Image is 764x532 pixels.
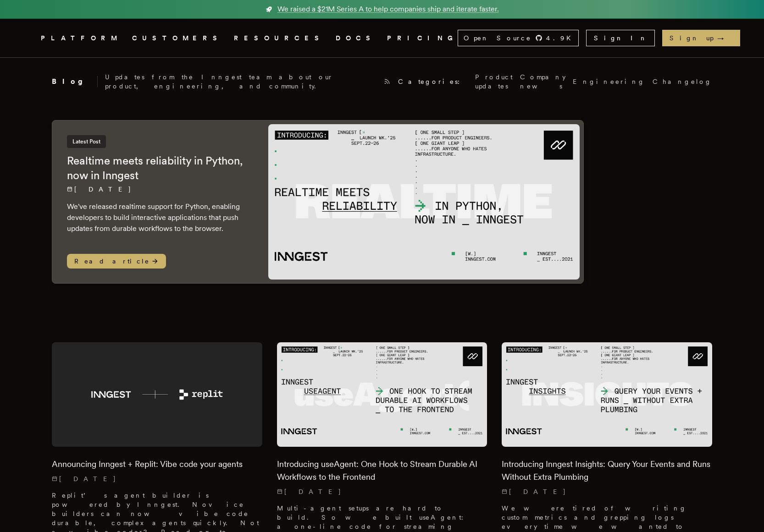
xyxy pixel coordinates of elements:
p: Updates from the Inngest team about our product, engineering, and community. [105,72,376,91]
h2: Blog [52,76,98,87]
a: Changelog [653,77,712,86]
h2: Realtime meets reliability in Python, now in Inngest [67,154,250,183]
span: Latest Post [67,135,106,148]
span: Open Source [464,33,531,43]
h2: Introducing useAgent: One Hook to Stream Durable AI Workflows to the Frontend [277,458,487,483]
p: [DATE] [502,487,712,496]
button: PLATFORM [41,33,121,44]
p: [DATE] [277,487,487,496]
span: → [717,33,733,43]
p: [DATE] [67,185,250,194]
a: CUSTOMERS [132,33,223,44]
a: Engineering [573,77,645,86]
nav: Global [15,19,749,57]
p: [DATE] [52,474,262,483]
a: PRICING [387,33,458,44]
a: Sign In [586,30,655,46]
span: Read article [67,254,166,269]
p: We've released realtime support for Python, enabling developers to build interactive applications... [67,201,250,234]
a: Latest PostRealtime meets reliability in Python, now in Inngest[DATE] We've released realtime sup... [52,120,584,284]
img: Featured image for Introducing Inngest Insights: Query Your Events and Runs Without Extra Plumbin... [502,342,712,447]
a: Product updates [475,72,513,91]
img: Featured image for Introducing useAgent: One Hook to Stream Durable AI Workflows to the Frontend ... [277,342,487,447]
a: Company news [520,72,565,91]
h2: Announcing Inngest + Replit: Vibe code your agents [52,458,262,471]
span: 4.9 K [546,33,576,43]
img: Featured image for Realtime meets reliability in Python, now in Inngest blog post [268,124,580,280]
button: RESOURCES [234,33,325,44]
img: Featured image for Announcing Inngest + Replit: Vibe code your agents blog post [52,342,262,447]
span: Categories: [398,77,468,86]
h2: Introducing Inngest Insights: Query Your Events and Runs Without Extra Plumbing [502,458,712,483]
span: We raised a $21M Series A to help companies ship and iterate faster. [277,4,499,15]
a: Sign up [662,30,740,46]
a: DOCS [336,33,376,44]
